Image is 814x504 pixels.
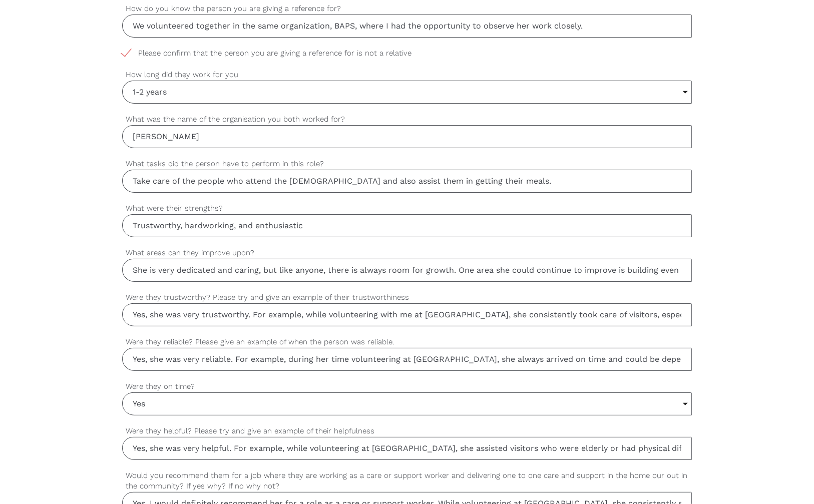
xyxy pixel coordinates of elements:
label: How long did they work for you [122,69,692,81]
label: What were their strengths? [122,203,692,214]
label: What areas can they improve upon? [122,247,692,259]
label: Were they trustworthy? Please try and give an example of their trustworthiness [122,292,692,303]
label: Would you recommend them for a job where they are working as a care or support worker and deliver... [122,470,692,492]
span: Please confirm that the person you are giving a reference for is not a relative [122,48,431,59]
label: Were they reliable? Please give an example of when the person was reliable. [122,336,692,348]
label: Were they helpful? Please try and give an example of their helpfulness [122,425,692,437]
label: How do you know the person you are giving a reference for? [122,3,692,15]
label: What tasks did the person have to perform in this role? [122,158,692,170]
label: Were they on time? [122,381,692,392]
label: What was the name of the organisation you both worked for? [122,114,692,125]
